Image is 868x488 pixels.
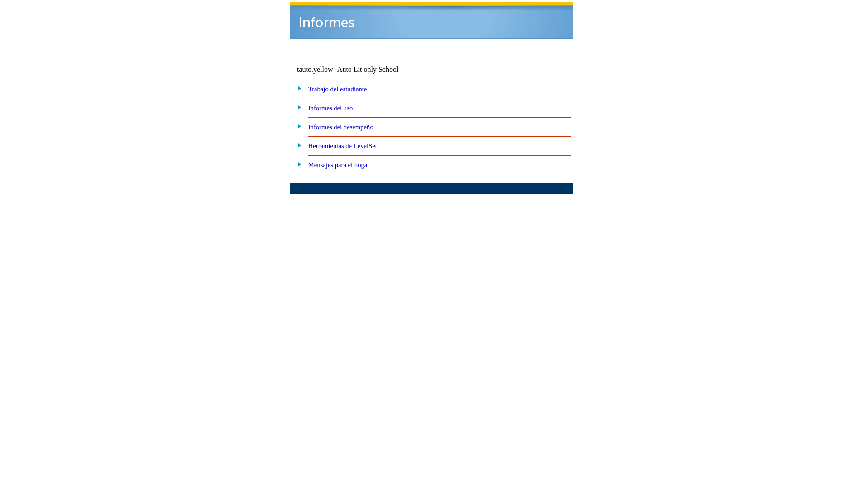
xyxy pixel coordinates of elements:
[292,160,302,168] img: plus.gif
[292,122,302,130] img: plus.gif
[308,104,353,112] a: Informes del uso
[292,84,302,92] img: plus.gif
[292,141,302,149] img: plus.gif
[297,66,463,74] td: tauto.yellow -
[290,2,573,39] img: header
[308,161,370,169] a: Mensajes para el hogar
[308,142,377,150] a: Herramientas de LevelSet
[292,103,302,111] img: plus.gif
[308,85,367,93] a: Trabajo del estudiante
[308,123,373,131] a: Informes del desempeño
[337,66,399,73] nobr: Auto Lit only School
